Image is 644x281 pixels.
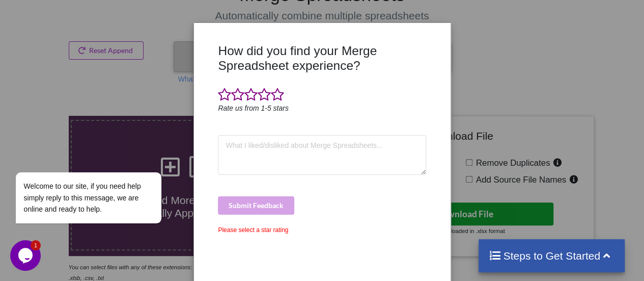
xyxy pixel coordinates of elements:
[218,43,426,73] h3: How did you find your Merge Spreadsheet experience?
[10,240,43,271] iframe: chat widget
[14,102,131,133] span: Welcome to our site, if you need help simply reply to this message, we are online and ready to help.
[10,80,193,235] iframe: chat widget
[218,225,426,235] div: Please select a star rating
[218,104,289,112] i: Rate us from 1-5 stars
[489,249,614,262] h4: Steps to Get Started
